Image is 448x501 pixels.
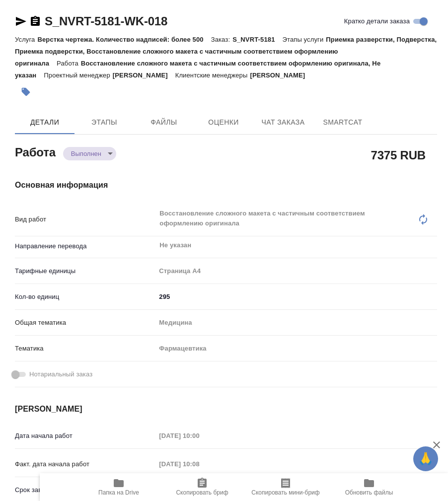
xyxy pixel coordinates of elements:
p: Направление перевода [15,241,155,251]
button: Скопировать ссылку [29,15,41,27]
button: 🙏 [413,446,438,471]
p: [PERSON_NAME] [113,72,175,79]
div: Выполнен [63,147,116,160]
p: Работа [57,60,81,67]
p: Заказ: [211,36,232,43]
p: Приемка разверстки, Подверстка, Приемка подверстки, Восстановление сложного макета с частичным со... [15,36,437,67]
p: Факт. дата начала работ [15,459,155,469]
p: Тарифные единицы [15,266,155,276]
span: Папка на Drive [98,489,139,496]
input: Пустое поле [155,457,242,471]
span: Скопировать мини-бриф [251,489,319,496]
p: S_NVRT-5181 [232,36,282,43]
h4: Основная информация [15,179,437,191]
h2: 7375 RUB [371,146,426,163]
span: Этапы [80,116,128,129]
p: Услуга [15,36,37,43]
span: Чат заказа [259,116,307,129]
div: Фармацевтика [155,340,437,357]
button: Выполнен [68,149,104,158]
p: Этапы услуги [283,36,326,43]
span: Оценки [200,116,247,129]
p: [PERSON_NAME] [250,72,312,79]
button: Добавить тэг [15,81,37,103]
h2: Работа [15,143,56,160]
span: SmartCat [319,116,367,129]
p: Проектный менеджер [44,72,112,79]
a: S_NVRT-5181-WK-018 [45,14,167,28]
div: Страница А4 [155,263,437,280]
span: Скопировать бриф [176,489,228,496]
p: Верстка чертежа. Количество надписей: более 500 [37,36,211,43]
span: Нотариальный заказ [29,369,92,379]
p: Тематика [15,344,155,354]
p: Восстановление сложного макета с частичным соответствием оформлению оригинала, Не указан [15,60,380,79]
p: Общая тематика [15,318,155,328]
p: Срок завершения работ [15,485,155,495]
h4: [PERSON_NAME] [15,403,437,415]
p: Клиентские менеджеры [175,72,250,79]
p: Дата начала работ [15,431,155,441]
input: ✎ Введи что-нибудь [155,289,437,304]
span: Кратко детали заказа [344,16,410,26]
p: Вид работ [15,215,155,224]
button: Скопировать ссылку для ЯМессенджера [15,15,27,27]
button: Скопировать мини-бриф [244,473,327,501]
button: Папка на Drive [77,473,160,501]
span: Обновить файлы [345,489,393,496]
span: Детали [21,116,69,129]
button: Обновить файлы [327,473,411,501]
p: Кол-во единиц [15,292,155,302]
div: Медицина [155,314,437,331]
span: Файлы [140,116,188,129]
input: Пустое поле [155,429,242,443]
button: Скопировать бриф [160,473,244,501]
span: 🙏 [417,448,434,469]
